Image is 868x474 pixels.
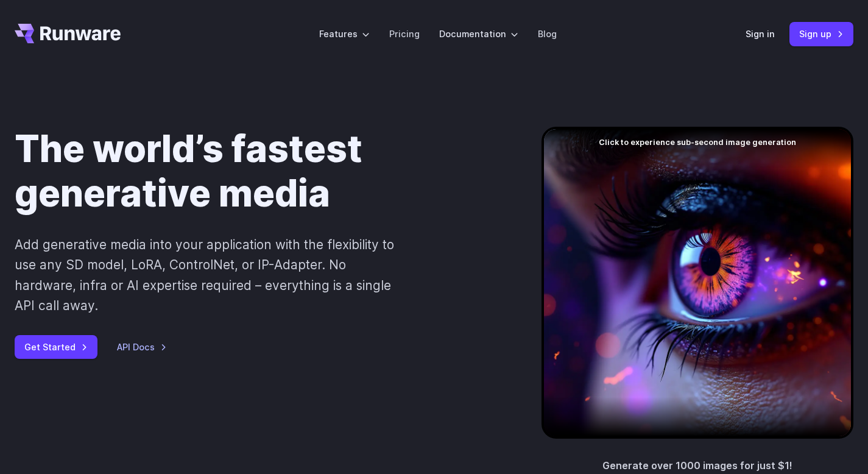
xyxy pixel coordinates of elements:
p: Generate over 1000 images for just $1! [602,458,792,474]
a: Sign in [746,27,775,41]
label: Documentation [439,27,518,41]
a: API Docs [117,340,167,354]
a: Go to / [15,24,121,43]
a: Pricing [389,27,420,41]
a: Sign up [789,22,853,46]
h1: The world’s fastest generative media [15,127,503,215]
a: Get Started [15,335,97,359]
p: Add generative media into your application with the flexibility to use any SD model, LoRA, Contro... [15,235,405,316]
label: Features [319,27,370,41]
a: Blog [538,27,557,41]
